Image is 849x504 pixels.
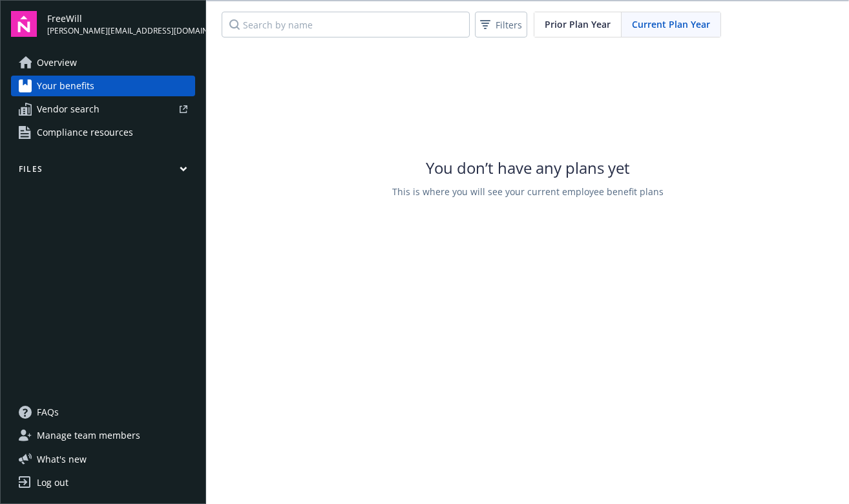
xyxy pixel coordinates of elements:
a: Overview [11,52,195,73]
span: Manage team members [37,425,140,446]
span: FAQs [37,402,59,423]
span: Compliance resources [37,122,133,143]
a: FAQs [11,402,195,423]
span: Filters [496,18,522,32]
span: Prior Plan Year [545,17,611,31]
a: Your benefits [11,76,195,96]
span: You don’t have any plans yet [426,157,630,178]
span: [PERSON_NAME][EMAIL_ADDRESS][DOMAIN_NAME] [47,25,195,37]
a: Manage team members [11,425,195,446]
span: Your benefits [37,76,94,96]
span: Filters [477,16,525,34]
span: This is where you will see your current employee benefit plans [392,185,664,198]
input: Search by name [222,12,470,37]
span: What ' s new [37,452,87,466]
a: Compliance resources [11,122,195,143]
span: FreeWill [47,12,195,25]
button: Filters [475,12,527,37]
img: navigator-logo.svg [11,11,37,37]
div: Log out [37,472,68,493]
span: Current Plan Year [632,17,710,31]
span: Vendor search [37,99,100,120]
button: Files [11,163,195,180]
span: Overview [37,52,77,73]
button: FreeWill[PERSON_NAME][EMAIL_ADDRESS][DOMAIN_NAME] [47,11,195,37]
a: Vendor search [11,99,195,120]
button: What's new [11,452,107,466]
